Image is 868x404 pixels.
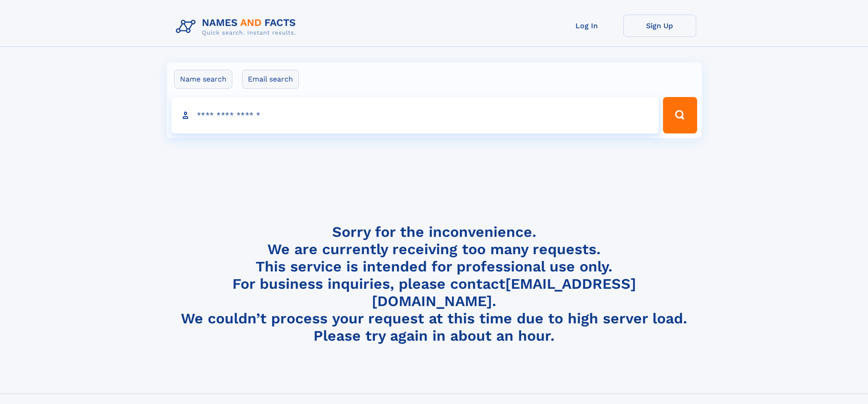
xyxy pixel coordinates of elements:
[172,15,303,39] img: Logo Names and Facts
[550,15,623,37] a: Log In
[663,97,697,133] button: Search Button
[171,97,659,133] input: search input
[372,275,636,310] a: [EMAIL_ADDRESS][DOMAIN_NAME]
[172,223,696,345] h4: Sorry for the inconvenience. We are currently receiving too many requests. This service is intend...
[242,70,299,89] label: Email search
[174,70,232,89] label: Name search
[623,15,696,37] a: Sign Up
